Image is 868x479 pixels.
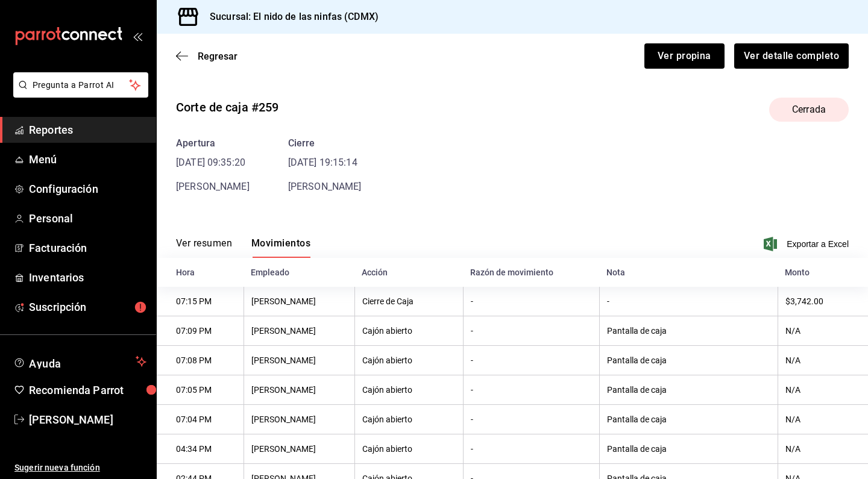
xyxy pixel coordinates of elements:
div: Apertura [176,136,250,151]
th: N/A [778,316,868,346]
th: Hora [157,258,244,287]
button: Movimientos [251,237,310,258]
span: Recomienda Parrot [29,382,146,398]
th: 07:04 PM [157,405,244,434]
time: [DATE] 09:35:20 [176,155,250,170]
span: Ayuda [29,354,131,369]
span: Inventarios [29,269,146,286]
th: 07:15 PM [157,287,244,316]
span: Personal [29,210,146,227]
time: [DATE] 19:15:14 [288,155,362,170]
th: - [463,287,599,316]
th: N/A [778,434,868,464]
span: Reportes [29,122,146,138]
div: navigation tabs [176,237,310,258]
span: [PERSON_NAME] [288,181,362,192]
th: - [463,405,599,434]
span: Menú [29,151,146,167]
th: Cajón abierto [354,434,463,464]
th: N/A [778,375,868,405]
th: Nota [599,258,778,287]
th: - [463,375,599,405]
th: Cierre de Caja [354,287,463,316]
span: Facturación [29,240,146,256]
span: [PERSON_NAME] [176,181,250,192]
div: Corte de caja #259 [176,98,278,116]
span: Suscripción [29,299,146,315]
th: [PERSON_NAME] [244,434,354,464]
span: [PERSON_NAME] [29,412,146,428]
th: Cajón abierto [354,316,463,346]
button: Ver detalle completo [734,43,849,69]
span: Configuración [29,181,146,197]
th: Acción [354,258,463,287]
th: - [463,346,599,375]
span: Pregunta a Parrot AI [33,79,130,92]
th: [PERSON_NAME] [244,375,354,405]
th: - [463,434,599,464]
span: Regresar [198,51,237,62]
button: Regresar [176,51,237,62]
th: [PERSON_NAME] [244,287,354,316]
th: Cajón abierto [354,405,463,434]
button: Exportar a Excel [766,237,849,251]
span: Sugerir nueva función [14,462,146,474]
th: - [463,316,599,346]
th: [PERSON_NAME] [244,346,354,375]
a: Pregunta a Parrot AI [8,87,148,100]
span: Cerrada [785,102,833,117]
button: Pregunta a Parrot AI [13,72,148,98]
th: [PERSON_NAME] [244,405,354,434]
th: 07:09 PM [157,316,244,346]
th: Pantalla de caja [599,434,778,464]
button: open_drawer_menu [133,31,142,41]
th: 04:34 PM [157,434,244,464]
th: Pantalla de caja [599,375,778,405]
th: $3,742.00 [778,287,868,316]
th: Razón de movimiento [463,258,599,287]
th: Pantalla de caja [599,405,778,434]
button: Ver resumen [176,237,232,258]
th: Cajón abierto [354,346,463,375]
th: Cajón abierto [354,375,463,405]
th: Pantalla de caja [599,346,778,375]
th: [PERSON_NAME] [244,316,354,346]
th: N/A [778,405,868,434]
th: 07:05 PM [157,375,244,405]
th: 07:08 PM [157,346,244,375]
th: - [599,287,778,316]
button: Ver propina [644,43,725,69]
th: N/A [778,346,868,375]
h3: Sucursal: El nido de las ninfas (CDMX) [200,10,379,24]
div: Cierre [288,136,362,151]
th: Pantalla de caja [599,316,778,346]
th: Monto [778,258,868,287]
th: Empleado [244,258,354,287]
